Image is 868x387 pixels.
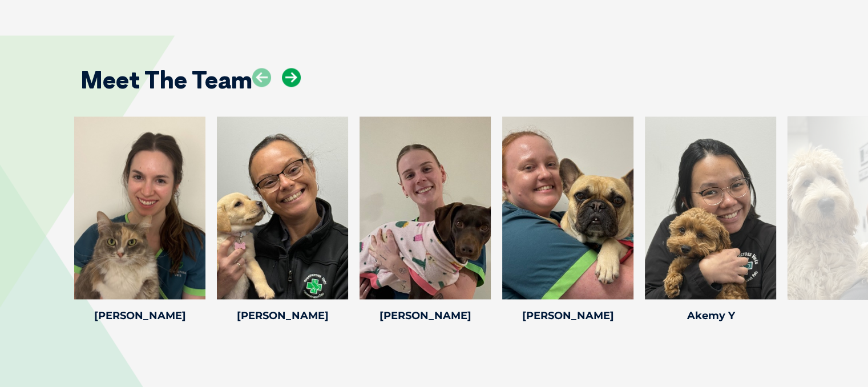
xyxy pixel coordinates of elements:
[74,311,205,321] h4: [PERSON_NAME]
[645,311,776,321] h4: Akemy Y
[502,311,633,321] h4: [PERSON_NAME]
[80,68,252,92] h2: Meet The Team
[217,311,348,321] h4: [PERSON_NAME]
[360,311,491,321] h4: [PERSON_NAME]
